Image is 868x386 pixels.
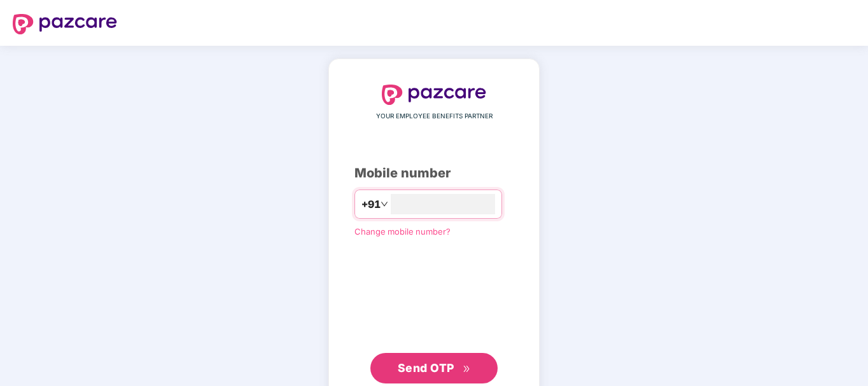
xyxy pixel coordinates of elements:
a: Change mobile number? [354,226,451,237]
span: Send OTP [398,361,454,375]
span: YOUR EMPLOYEE BENEFITS PARTNER [376,111,493,121]
button: Send OTPdouble-right [370,353,498,383]
img: logo [382,85,486,105]
img: logo [13,14,117,34]
span: down [381,200,388,208]
span: double-right [463,365,471,373]
div: Mobile number [354,163,514,183]
span: +91 [361,196,381,212]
